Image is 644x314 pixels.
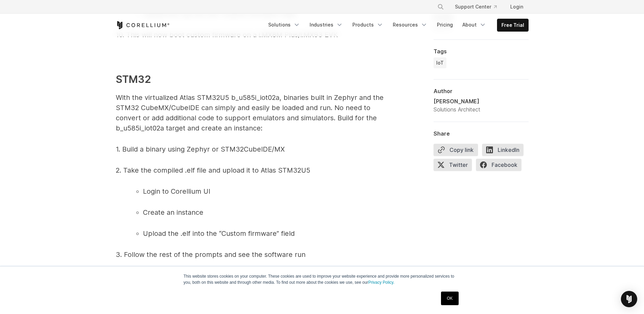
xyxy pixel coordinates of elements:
[476,159,521,171] span: Facebook
[434,105,480,114] div: Solutions Architect
[434,88,529,94] div: Author
[505,1,529,13] a: Login
[348,19,387,31] a: Products
[621,291,637,307] div: Open Intercom Messenger
[116,73,151,85] span: STM32
[482,144,523,156] span: LinkedIn
[434,159,472,171] span: Twitter
[116,21,170,29] a: Corellium Home
[434,97,480,105] div: [PERSON_NAME]
[184,273,461,285] p: This website stores cookies on your computer. These cookies are used to improve your website expe...
[433,19,457,31] a: Pricing
[368,280,394,285] a: Privacy Policy.
[458,19,490,31] a: About
[143,229,295,238] span: Upload the .elf into the “Custom firmware” field
[476,159,526,174] a: Facebook
[435,1,447,13] button: Search
[306,19,347,31] a: Industries
[434,159,476,174] a: Twitter
[436,59,444,66] span: IoT
[116,31,338,39] span: 10. This will now boot custom firmware on a i.MX8M Plus/i.MX93 EVK
[116,166,310,174] span: 2. Take the compiled .elf file and upload it to Atlas STM32U5
[434,48,529,55] div: Tags
[434,144,478,156] button: Copy link
[497,19,528,31] a: Free Trial
[143,187,210,195] span: Login to Corellium UI
[143,208,203,216] span: Create an instance
[116,145,285,153] span: 1. Build a binary using Zephyr or STM32CubeIDE/MX
[434,57,446,68] a: IoT
[429,1,529,13] div: Navigation Menu
[434,130,529,137] div: Share
[449,1,502,13] a: Support Center
[482,144,528,159] a: LinkedIn
[389,19,431,31] a: Resources
[264,19,304,31] a: Solutions
[264,19,529,32] div: Navigation Menu
[116,93,384,132] span: With the virtualized Atlas STM32U5 b_u585i_iot02a, binaries built in Zephyr and the STM32 CubeMX/...
[441,292,458,305] a: OK
[116,250,306,259] span: 3. Follow the rest of the prompts and see the software run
